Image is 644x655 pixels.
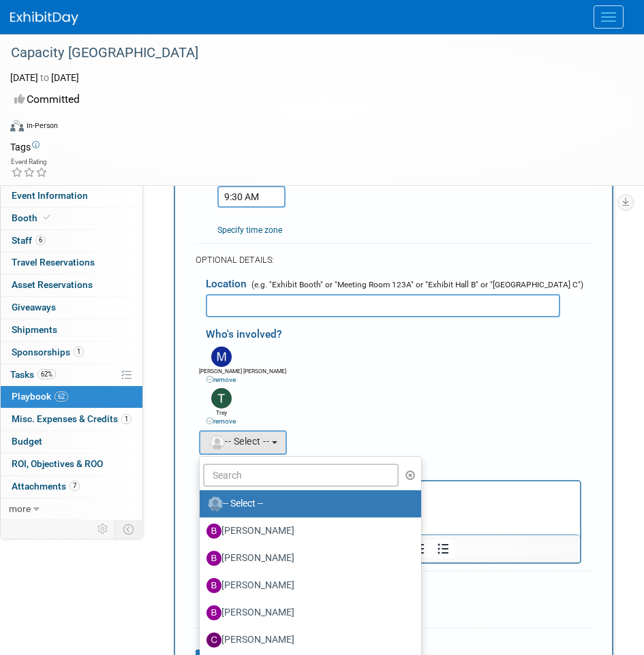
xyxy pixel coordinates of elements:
img: B.jpg [206,524,221,539]
span: Sponsorships [12,347,84,357]
a: Asset Reservations [1,274,142,296]
td: Personalize Event Tab Strip [91,520,115,538]
a: remove [206,417,236,425]
div: Event Format [10,118,627,138]
span: 1 [121,414,132,424]
img: Unassigned-User-Icon.png [208,496,223,511]
span: 1 [74,347,84,357]
img: Format-Inperson.png [10,120,24,131]
div: Event Rating [11,159,48,165]
a: ROI, Objectives & ROO [1,453,142,475]
img: B.jpg [206,605,221,620]
img: ExhibitDay [10,12,78,25]
span: Misc. Expenses & Credits [12,413,132,424]
a: Booth [1,208,142,229]
a: Shipments [1,319,142,341]
span: to [38,72,51,83]
span: more [9,503,31,514]
span: Budget [12,436,42,447]
span: (e.g. "Exhibit Booth" or "Meeting Room 123A" or "Exhibit Hall B" or "[GEOGRAPHIC_DATA] C") [249,280,583,289]
td: Toggle Event Tabs [115,520,143,538]
a: Budget [1,431,142,453]
img: M.jpg [211,347,232,367]
a: Travel Reservations [1,252,142,274]
div: OPTIONAL DETAILS: [196,254,592,266]
span: 6 [35,235,46,245]
span: Event Information [12,190,88,201]
a: Sponsorships1 [1,342,142,364]
label: [PERSON_NAME] [206,547,408,569]
a: remove [206,376,236,383]
label: -- Select -- [206,493,408,515]
span: Asset Reservations [12,279,93,290]
span: Giveaways [12,302,56,313]
a: Attachments7 [1,476,142,498]
button: Bullet list [431,539,455,558]
a: Tasks62% [1,364,142,386]
div: Committed [10,88,617,112]
a: Staff6 [1,230,142,252]
span: Attachments [12,481,80,492]
span: Tasks [10,369,56,380]
span: ROI, Objectives & ROO [12,458,103,469]
div: Capacity [GEOGRAPHIC_DATA] [6,41,617,65]
span: Booth [12,212,53,223]
img: B.jpg [206,551,221,566]
img: C.jpg [206,633,221,648]
i: Booth reservation complete [44,214,50,221]
img: B.jpg [206,578,221,593]
div: Details/Notes [206,455,581,480]
span: Location [206,278,247,290]
span: -- Select -- [209,436,269,447]
img: T.jpg [211,388,232,409]
a: Giveaways [1,297,142,319]
div: In-Person [26,121,58,131]
input: End Time [217,186,286,208]
div: Who's involved? [206,321,592,343]
label: [PERSON_NAME] [206,575,408,596]
span: Shipments [12,324,57,335]
span: Playbook [12,391,68,402]
label: [PERSON_NAME] [206,520,408,542]
span: 62 [55,392,68,402]
div: Trey [199,409,243,426]
span: Travel Reservations [12,257,95,268]
a: Event Information [1,185,142,207]
span: [DATE] [DATE] [10,72,79,83]
td: Tags [10,140,40,154]
span: Staff [12,235,46,246]
label: [PERSON_NAME] [206,629,408,651]
label: [PERSON_NAME] [206,602,408,624]
body: Rich Text Area. Press ALT-0 for help. [7,5,366,19]
a: Specify time zone [217,225,282,235]
a: more [1,498,142,520]
a: Misc. Expenses & Credits1 [1,409,142,430]
span: 62% [37,369,56,379]
div: [PERSON_NAME] [PERSON_NAME] [199,367,243,385]
button: -- Select -- [199,430,287,455]
button: Menu [594,5,624,29]
span: 7 [70,481,80,491]
input: Search [203,464,399,487]
a: Playbook62 [1,386,142,408]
